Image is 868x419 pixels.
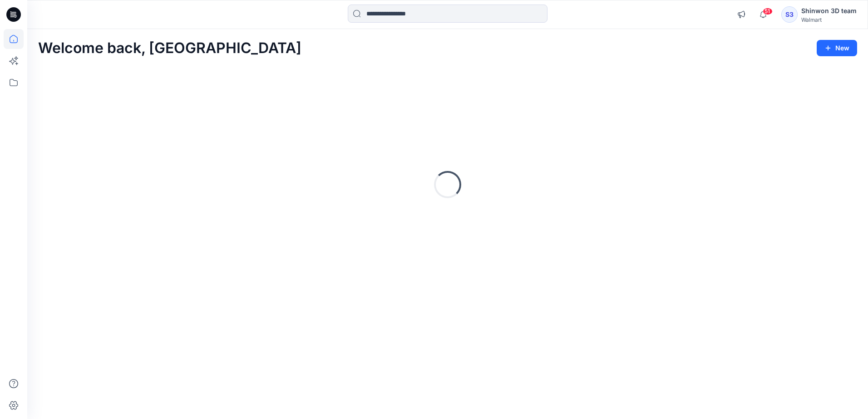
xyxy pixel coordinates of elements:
[38,40,301,57] h2: Welcome back, [GEOGRAPHIC_DATA]
[781,6,798,23] div: S3
[801,5,857,16] div: Shinwon 3D team
[801,16,857,23] div: Walmart
[763,8,773,15] span: 51
[817,40,857,56] button: New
